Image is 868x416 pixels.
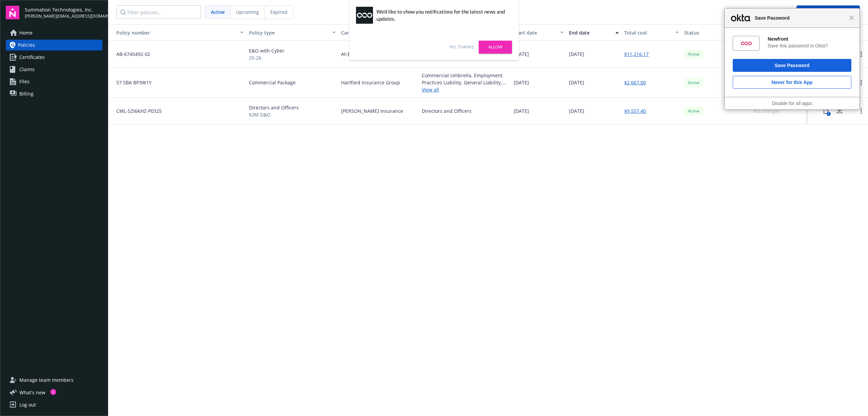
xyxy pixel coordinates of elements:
span: Files [19,76,29,87]
span: Home [19,27,33,38]
div: No changes [753,107,780,115]
span: [DATE] [569,79,584,86]
span: Hartford Insurance Group [341,79,400,86]
span: Close [849,15,854,20]
span: Active [687,80,701,86]
div: 1 [827,112,831,116]
span: [DATE] [514,79,529,86]
a: Policies [6,40,102,50]
span: E&O with Cyber [249,47,284,54]
button: Carrier [338,24,419,41]
span: Commercial Package [249,79,296,86]
img: navigator-logo.svg [6,6,19,19]
div: Newfront [768,36,851,42]
span: [PERSON_NAME] Insurance [341,107,403,115]
span: [DATE] [569,50,584,58]
button: 1 [819,104,833,118]
a: Open options [857,50,865,58]
button: Start date [511,24,566,41]
span: [DATE] [569,107,584,115]
span: [PERSON_NAME][EMAIL_ADDRESS][DOMAIN_NAME] [25,13,102,19]
div: Carrier [341,29,409,36]
span: Expired [270,8,288,16]
span: Active [687,108,701,114]
div: Policy number [111,29,236,36]
div: Policy type [249,29,328,36]
div: Commercial Umbrella, Employment Practices Liability, General Liability, Commercial Property, Comm... [422,72,509,86]
a: $2,667.00 [624,79,646,86]
button: Summation Technologies, Inc.[PERSON_NAME][EMAIL_ADDRESS][DOMAIN_NAME] [25,6,102,19]
div: End date [569,29,611,36]
a: View all [422,86,509,93]
span: Claims [19,64,35,75]
span: AB-6745492-02 [111,50,150,58]
span: Save Password [751,14,849,22]
a: Open options [857,107,865,115]
img: 9wkkGAAAAAZJREFUAwCV+TZQZJ7yJgAAAABJRU5ErkJggg== [741,38,752,49]
a: No, thanks [450,44,474,50]
div: Save this password in Okta? [768,43,851,49]
a: $11,216.17 [624,50,649,58]
button: End date [566,24,622,41]
button: Status [682,24,751,41]
span: 25-26 [249,54,284,61]
div: Total cost [624,29,671,36]
button: Total cost [622,24,682,41]
span: [DATE] [514,107,529,115]
button: Request a change [796,5,860,19]
div: Start date [514,29,556,36]
a: Files [6,76,102,87]
a: Allow [479,41,512,54]
a: Billing [6,88,102,99]
a: Disable for all apps [772,101,812,106]
div: Status [684,29,748,36]
button: Policy type [246,24,338,41]
a: Open options [857,79,865,87]
button: Save Password [733,59,851,72]
div: Directors and Officers [422,107,472,115]
span: Active [211,8,225,16]
span: $2M D&O [249,111,299,118]
button: Never for this App [733,76,851,89]
input: Filter policies... [116,5,201,19]
a: Certificates [6,52,102,63]
span: Directors and Officers [249,104,299,111]
span: Active [687,51,701,57]
span: Billing [19,88,34,99]
span: CML-SZI6KHZ-P0325 [111,107,162,115]
div: We'd like to show you notifications for the latest news and updates. [376,8,509,22]
a: Home [6,27,102,38]
a: Claims [6,64,102,75]
div: Toggle SortBy [111,29,236,36]
span: 57 SBA BP3W1Y [111,79,152,86]
span: At-Bay, Inc. [341,50,367,58]
a: $9,557.40 [624,107,646,115]
span: Certificates [19,52,45,63]
span: Summation Technologies, Inc. [25,6,102,13]
span: [DATE] [514,50,529,58]
span: Upcoming [236,8,259,16]
span: Policies [18,40,35,50]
